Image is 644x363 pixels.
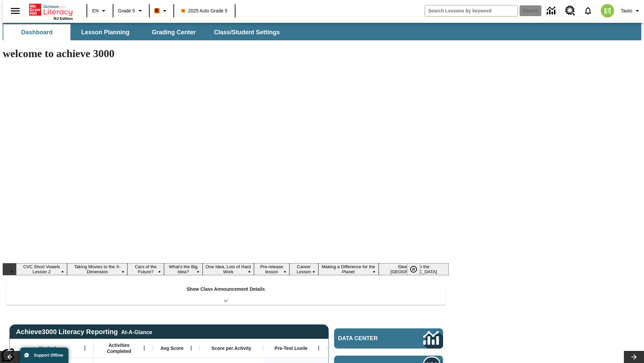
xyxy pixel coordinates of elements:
[621,7,632,14] span: Tauto
[3,47,449,60] h1: welcome to achieve 3000
[16,263,67,275] button: Slide 1 CVC Short Vowels Lesson 2
[334,328,443,349] a: Data Center
[275,345,308,351] span: Pre-Test Lexile
[186,286,265,293] p: Show Class Announcement Details
[186,343,196,353] button: Open Menu
[39,345,56,351] span: Student
[203,263,254,275] button: Slide 5 One Idea, Lots of Hard Work
[289,263,318,275] button: Slide 7 Career Lesson
[407,263,420,275] button: Pause
[140,24,207,40] button: Grading Center
[80,343,90,353] button: Open Menu
[318,263,379,275] button: Slide 8 Making a Difference for the Planet
[181,7,228,14] span: 2025 Auto Grade 5
[601,4,614,17] img: avatar image
[624,351,644,363] button: Lesson carousel, Next
[67,263,127,275] button: Slide 2 Taking Movies to the X-Dimension
[155,6,159,15] span: B
[212,345,252,351] span: Score per Activity
[597,2,618,19] button: Select a new avatar
[3,23,641,40] div: SubNavbar
[379,263,449,275] button: Slide 9 Sleepless in the Animal Kingdom
[29,3,73,16] a: Home
[164,263,203,275] button: Slide 4 What's the Big Idea?
[118,7,135,14] span: Grade 5
[92,7,99,14] span: EN
[3,24,70,40] button: Dashboard
[16,328,152,336] span: Achieve3000 Literacy Reporting
[115,5,147,17] button: Grade: Grade 5, Select a grade
[254,263,289,275] button: Slide 6 Pre-release lesson
[579,2,597,19] a: Notifications
[543,2,561,20] a: Data Center
[5,1,25,21] button: Open side menu
[127,263,164,275] button: Slide 3 Cars of the Future?
[618,5,644,17] button: Profile/Settings
[89,5,111,17] button: Language: EN, Select a language
[561,2,579,20] a: Resource Center, Will open in new tab
[72,24,139,40] button: Lesson Planning
[3,24,286,40] div: SubNavbar
[20,348,68,363] button: Support Offline
[34,353,63,358] span: Support Offline
[407,263,427,275] div: Pause
[152,5,171,17] button: Boost Class color is orange. Change class color
[160,345,183,351] span: Avg Score
[6,282,445,305] div: Show Class Announcement Details
[209,24,285,40] button: Class/Student Settings
[97,342,141,354] span: Activities Completed
[29,2,73,21] div: Home
[338,335,401,342] span: Data Center
[425,5,518,16] input: search field
[139,343,149,353] button: Open Menu
[314,343,324,353] button: Open Menu
[54,16,73,21] span: NJ Edition
[121,328,152,335] div: At-A-Glance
